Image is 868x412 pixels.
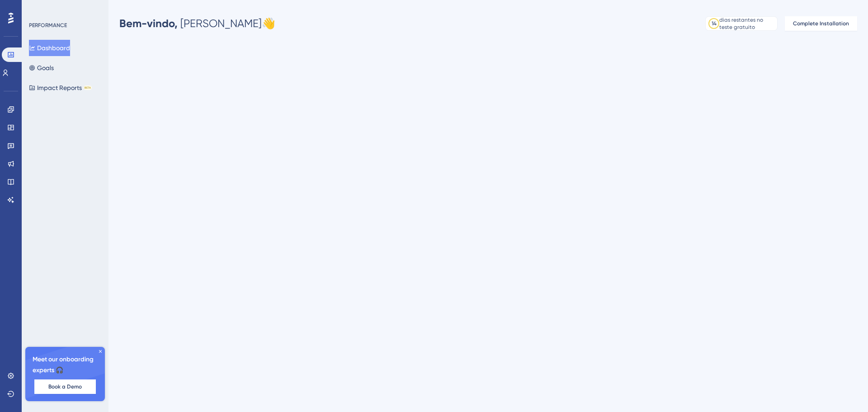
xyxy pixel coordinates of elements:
[29,22,67,29] div: PERFORMANCE
[719,17,763,30] font: dias restantes no teste gratuito
[119,17,178,30] font: Bem-vindo,
[262,17,275,30] font: 👋
[34,379,96,394] button: Book a Demo
[29,40,70,56] button: Dashboard
[785,16,857,31] button: Complete Installation
[793,20,849,27] span: Complete Installation
[48,383,82,390] span: Book a Demo
[84,85,92,90] div: BETA
[29,80,92,96] button: Impact ReportsBETA
[29,60,54,76] button: Goals
[33,354,98,376] span: Meet our onboarding experts 🎧
[180,17,262,30] font: [PERSON_NAME]
[712,20,717,27] font: 14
